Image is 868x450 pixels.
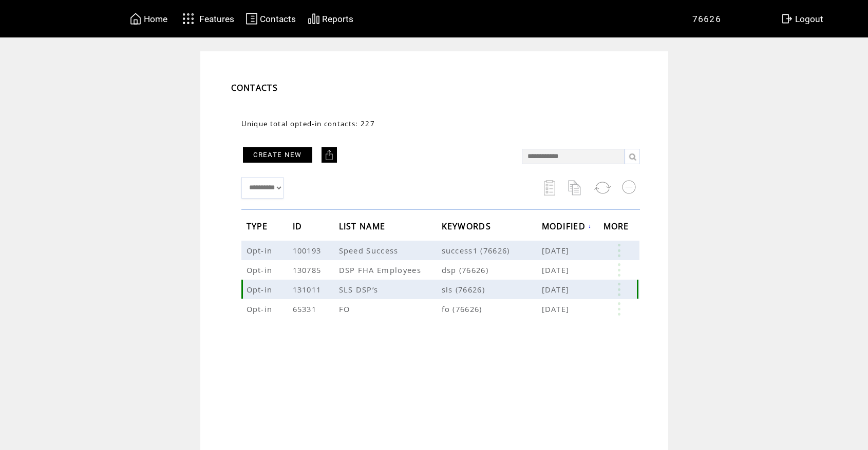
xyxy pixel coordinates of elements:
span: 100193 [293,245,324,256]
img: features.svg [179,10,197,27]
span: Speed Success [339,245,401,256]
span: sls (76626) [442,284,542,295]
span: Home [144,14,167,24]
a: LIST NAME [339,223,388,229]
a: ID [293,223,305,229]
span: Unique total opted-in contacts: 227 [241,119,375,128]
span: SLS DSP’s [339,284,381,295]
span: TYPE [247,218,271,237]
span: Opt-in [247,265,275,275]
span: KEYWORDS [442,218,494,237]
span: Features [199,14,234,24]
img: exit.svg [781,12,793,25]
span: MODIFIED [542,218,589,237]
span: [DATE] [542,265,572,275]
span: 76626 [692,14,722,24]
span: [DATE] [542,245,572,256]
span: LIST NAME [339,218,388,237]
a: Home [128,11,169,27]
span: FO [339,304,353,314]
span: Reports [322,14,353,24]
span: MORE [603,218,632,237]
span: dsp (76626) [442,265,542,275]
span: 130785 [293,265,324,275]
span: Logout [795,14,823,24]
span: fo (76626) [442,304,542,314]
img: contacts.svg [246,12,258,25]
a: Reports [306,11,355,27]
span: Opt-in [247,284,275,295]
a: Logout [779,11,825,27]
img: home.svg [129,12,142,25]
span: 65331 [293,304,319,314]
a: TYPE [247,223,271,229]
span: Contacts [260,14,296,24]
span: 131011 [293,284,324,295]
span: Opt-in [247,304,275,314]
span: [DATE] [542,304,572,314]
span: DSP FHA Employees [339,265,424,275]
span: CONTACTS [231,82,278,93]
span: success1 (76626) [442,245,542,256]
img: chart.svg [308,12,320,25]
span: Opt-in [247,245,275,256]
a: KEYWORDS [442,223,494,229]
a: Contacts [244,11,297,27]
span: [DATE] [542,284,572,295]
a: CREATE NEW [243,147,312,163]
img: upload.png [324,150,334,160]
a: Features [178,9,236,29]
span: ID [293,218,305,237]
a: MODIFIED↓ [542,223,592,229]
